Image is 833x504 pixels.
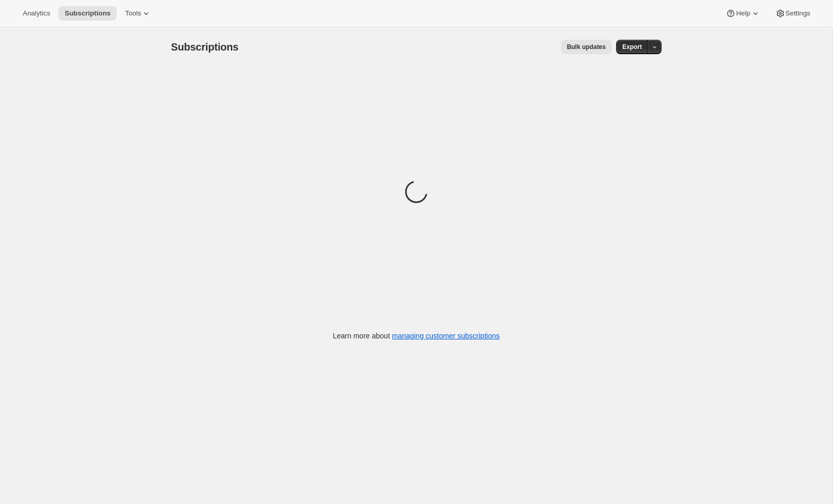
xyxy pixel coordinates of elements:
[171,41,239,53] span: Subscriptions
[769,6,816,21] button: Settings
[17,6,56,21] button: Analytics
[23,9,50,18] span: Analytics
[616,40,648,54] button: Export
[65,9,111,18] span: Subscriptions
[736,9,750,18] span: Help
[392,332,500,340] a: managing customer subscriptions
[567,43,606,51] span: Bulk updates
[58,6,117,21] button: Subscriptions
[719,6,766,21] button: Help
[622,43,642,51] span: Export
[785,9,810,18] span: Settings
[561,40,612,54] button: Bulk updates
[119,6,158,21] button: Tools
[125,9,141,18] span: Tools
[333,331,500,341] p: Learn more about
